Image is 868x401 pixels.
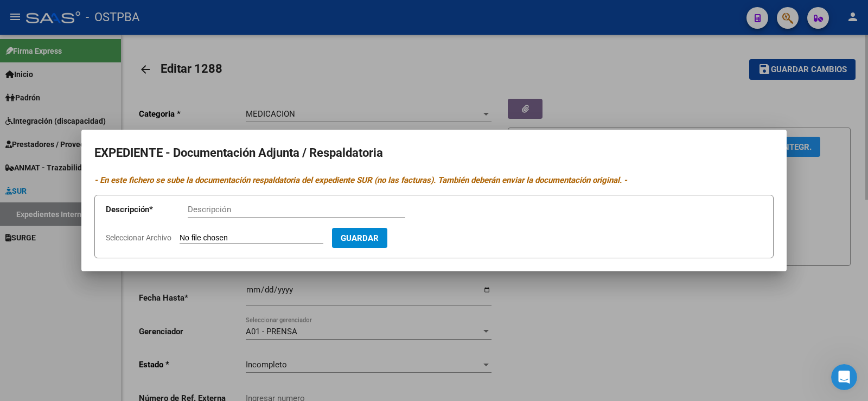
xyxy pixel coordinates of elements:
[332,228,387,248] button: Guardar
[94,175,627,185] i: - En este fichero se sube la documentación respaldatoria del expediente SUR (no las facturas). Ta...
[341,233,379,243] span: Guardar
[831,364,857,390] iframe: Intercom live chat
[106,203,188,216] p: Descripción
[94,143,774,163] h2: EXPEDIENTE - Documentación Adjunta / Respaldatoria
[106,233,171,242] span: Seleccionar Archivo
